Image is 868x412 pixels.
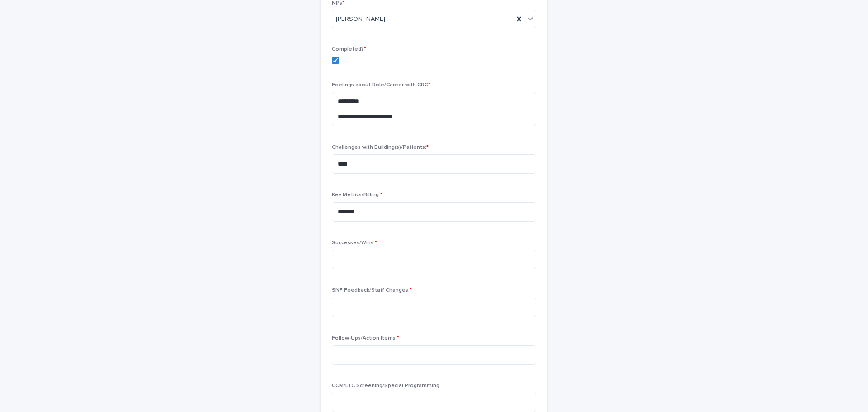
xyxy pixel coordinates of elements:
[332,240,377,246] span: Successes/Wins:
[332,145,429,150] span: Challenges with Building(s)/Patients:
[332,336,399,341] span: Follow-Ups/Action Items:
[332,288,412,293] span: SNF Feedback/Staff Changes:
[332,192,382,198] span: Key Metrics/Billing:
[332,47,366,52] span: Completed?
[332,82,430,88] span: Feelings about Role/Career with CRC
[332,383,439,388] span: CCM/LTC Screening/Special Programming
[336,14,385,24] span: [PERSON_NAME]
[332,0,344,6] span: NPs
